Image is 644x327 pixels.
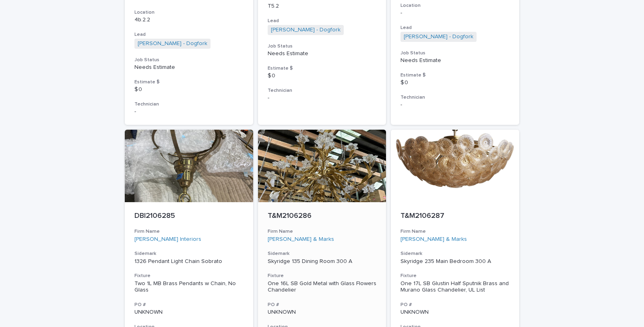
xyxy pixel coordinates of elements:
[400,94,510,101] h3: Technician
[134,64,244,71] p: Needs Estimate
[268,43,377,50] h3: Job Status
[134,258,244,265] p: 1326 Pendant Light Chain Sobrato
[400,25,510,31] h3: Lead
[400,228,510,235] h3: Firm Name
[400,212,510,221] p: T&M2106287
[268,3,377,10] p: T5.2
[400,302,510,308] h3: PO #
[400,57,510,64] p: Needs Estimate
[134,250,244,257] h3: Sidemark
[134,86,244,93] p: $ 0
[400,273,510,279] h3: Fixture
[400,250,510,257] h3: Sidemark
[268,273,377,279] h3: Fixture
[134,79,244,85] h3: Estimate $
[400,309,510,316] p: UNKNOWN
[134,9,244,16] h3: Location
[268,87,377,94] h3: Technician
[268,250,377,257] h3: Sidemark
[400,79,510,86] p: $ 0
[268,72,377,79] p: $ 0
[268,302,377,308] h3: PO #
[400,280,510,294] div: One 17L SB Glustin Half Sputnik Brass and Murano Glass Chandelier, UL List
[134,302,244,308] h3: PO #
[134,280,244,294] div: Two 1L MB Brass Pendants w Chain, No Glass
[138,40,207,47] a: [PERSON_NAME] - Dogfork
[268,258,377,265] p: Skyridge 135 Dining Room 300 A
[134,101,244,108] h3: Technician
[268,309,377,316] p: UNKNOWN
[400,258,510,265] p: Skyridge 235 Main Bedroom 300 A
[400,101,510,108] p: -
[400,50,510,56] h3: Job Status
[268,18,377,24] h3: Lead
[134,212,244,221] p: DBI2106285
[268,236,334,243] a: [PERSON_NAME] & Marks
[400,2,510,9] h3: Location
[134,309,244,316] p: UNKNOWN
[134,236,201,243] a: [PERSON_NAME] Interiors
[400,10,510,17] p: -
[271,27,341,33] a: [PERSON_NAME] - Dogfork
[134,108,244,115] p: -
[268,95,377,101] p: -
[400,72,510,79] h3: Estimate $
[268,65,377,72] h3: Estimate $
[268,280,377,294] div: One 16L SB Gold Metal with Glass Flowers Chandelier
[268,228,377,235] h3: Firm Name
[134,57,244,63] h3: Job Status
[134,17,244,23] p: 4b.2.2
[400,236,467,243] a: [PERSON_NAME] & Marks
[134,273,244,279] h3: Fixture
[404,33,473,40] a: [PERSON_NAME] - Dogfork
[268,50,377,57] p: Needs Estimate
[134,31,244,38] h3: Lead
[134,228,244,235] h3: Firm Name
[268,212,377,221] p: T&M2106286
